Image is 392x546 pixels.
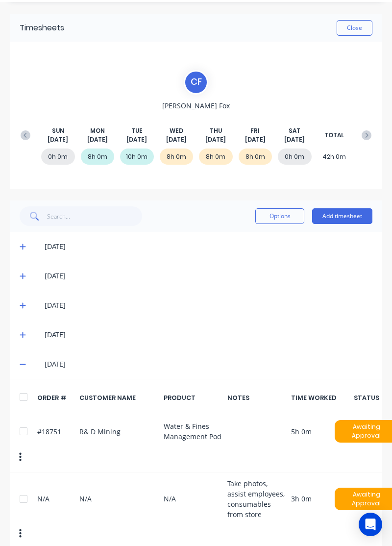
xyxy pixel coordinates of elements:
[245,135,266,144] span: [DATE]
[90,126,105,135] span: MON
[126,135,147,144] span: [DATE]
[45,359,372,370] div: [DATE]
[284,135,305,144] span: [DATE]
[312,208,372,224] button: Add timesheet
[337,20,372,36] button: Close
[87,135,108,144] span: [DATE]
[250,126,260,135] span: FRI
[255,208,304,224] button: Options
[360,393,372,402] div: STATUS
[120,149,154,165] div: 10h 0m
[160,149,194,165] div: 8h 0m
[227,393,286,402] div: NOTES
[52,126,64,135] span: SUN
[37,393,74,402] div: ORDER #
[164,393,222,402] div: PRODUCT
[184,70,208,95] div: C F
[41,149,75,165] div: 0h 0m
[81,149,115,165] div: 8h 0m
[45,271,372,281] div: [DATE]
[162,100,230,111] span: [PERSON_NAME] Fox
[291,393,355,402] div: TIME WORKED
[20,22,64,34] div: Timesheets
[45,241,372,252] div: [DATE]
[45,300,372,311] div: [DATE]
[166,135,187,144] span: [DATE]
[210,126,222,135] span: THU
[205,135,226,144] span: [DATE]
[324,131,344,140] span: TOTAL
[48,135,68,144] span: [DATE]
[131,126,143,135] span: TUE
[79,393,158,402] div: CUSTOMER NAME
[318,149,351,165] div: 42h 0m
[359,513,382,536] div: Open Intercom Messenger
[45,329,372,340] div: [DATE]
[199,149,233,165] div: 8h 0m
[47,206,143,226] input: Search...
[170,126,183,135] span: WED
[278,149,312,165] div: 0h 0m
[289,126,300,135] span: SAT
[239,149,272,165] div: 8h 0m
